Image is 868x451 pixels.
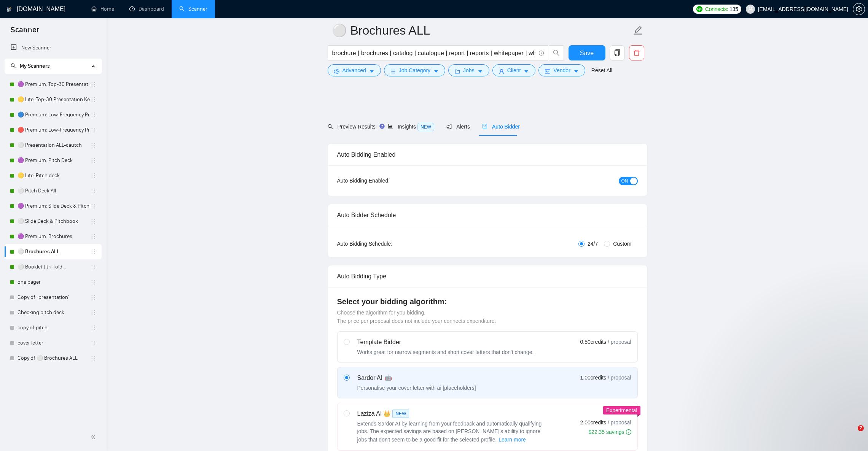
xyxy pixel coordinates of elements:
[545,68,550,74] span: idcard
[729,5,738,13] span: 135
[539,51,544,56] span: info-circle
[621,177,628,185] span: ON
[591,66,612,75] a: Reset All
[5,168,102,183] li: 🟡 Lite: Pitch deck
[90,112,96,118] span: holder
[448,64,489,76] button: folderJobscaret-down
[337,240,437,248] div: Auto Bidding Schedule:
[129,6,164,12] a: dashboardDashboard
[90,81,96,87] span: holder
[705,5,728,13] span: Connects:
[357,373,476,383] div: Sardor AI 🤖
[90,279,96,285] span: holder
[179,6,207,12] a: searchScanner
[482,124,520,130] span: Auto Bidder
[357,348,534,356] div: Works great for narrow segments and short cover letters that don't change.
[369,68,374,74] span: caret-down
[91,433,98,441] span: double-left
[18,351,90,366] a: Copy of ⚪ Brochures ALL
[90,97,96,103] span: holder
[18,77,90,92] a: 🟣 Premium: Top-30 Presentation Keywords
[90,340,96,346] span: holder
[482,124,487,129] span: robot
[388,124,393,129] span: area-chart
[90,127,96,133] span: holder
[90,157,96,164] span: holder
[18,259,90,275] a: ⚪ Booklet | tri-fold...
[18,122,90,138] a: 🔴 Premium: Low-Frequency Presentations
[18,168,90,183] a: 🟡 Lite: Pitch deck
[90,142,96,148] span: holder
[11,63,50,69] span: My Scanners
[90,203,96,209] span: holder
[90,233,96,240] span: holder
[5,24,45,40] span: Scanner
[608,338,631,346] span: / proposal
[18,183,90,199] a: ⚪ Pitch Deck All
[446,124,452,129] span: notification
[18,107,90,122] a: 🔵 Premium: Low-Frequency Presentations
[337,204,638,226] div: Auto Bidder Schedule
[5,92,102,107] li: 🟡 Lite: Top-30 Presentation Keywords
[696,6,702,12] img: upwork-logo.png
[91,6,114,12] a: homeHome
[608,374,631,381] span: / proposal
[337,144,638,165] div: Auto Bidding Enabled
[608,419,631,426] span: / proposal
[11,63,16,68] span: search
[606,407,637,413] span: Experimental
[337,176,437,185] div: Auto Bidding Enabled:
[18,199,90,214] a: 🟣 Premium: Slide Deck & Pitchbook
[499,68,504,74] span: user
[357,384,476,392] div: Personalise your cover letter with ai [placeholders]
[334,68,339,74] span: setting
[18,335,90,351] a: cover letter
[18,92,90,107] a: 🟡 Lite: Top-30 Presentation Keywords
[853,6,865,12] a: setting
[90,188,96,194] span: holder
[463,66,475,75] span: Jobs
[388,124,434,130] span: Insights
[357,338,534,347] div: Template Bidder
[5,77,102,92] li: 🟣 Premium: Top-30 Presentation Keywords
[455,68,460,74] span: folder
[328,124,376,130] span: Preview Results
[90,264,96,270] span: holder
[5,214,102,229] li: ⚪ Slide Deck & Pitchbook
[858,425,864,431] span: 7
[748,6,753,12] span: user
[524,68,529,74] span: caret-down
[588,428,631,436] div: $22.35 savings
[580,338,606,346] span: 0.50 credits
[332,48,535,58] input: Search Freelance Jobs...
[585,240,601,248] span: 24/7
[553,66,570,75] span: Vendor
[446,124,470,130] span: Alerts
[357,409,548,418] div: Laziza AI
[478,68,483,74] span: caret-down
[357,421,542,443] span: Extends Sardor AI by learning from your feedback and automatically qualifying jobs. The expected ...
[337,310,496,324] span: Choose the algorithm for you bidding. The price per proposal does not include your connects expen...
[580,373,606,382] span: 1.00 credits
[580,418,606,427] span: 2.00 credits
[18,275,90,290] a: one pager
[90,218,96,224] span: holder
[499,435,526,444] span: Learn more
[5,229,102,244] li: 🟣 Premium: Brochures
[626,429,631,435] span: info-circle
[18,320,90,335] a: copy of pitch
[629,45,644,60] button: delete
[853,3,865,15] button: setting
[5,305,102,320] li: Checking pitch deck
[20,63,50,69] span: My Scanners
[90,310,96,316] span: holder
[6,3,12,16] img: logo
[573,68,579,74] span: caret-down
[392,410,409,418] span: NEW
[633,25,643,35] span: edit
[507,66,521,75] span: Client
[337,265,638,287] div: Auto Bidding Type
[342,66,366,75] span: Advanced
[629,49,644,56] span: delete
